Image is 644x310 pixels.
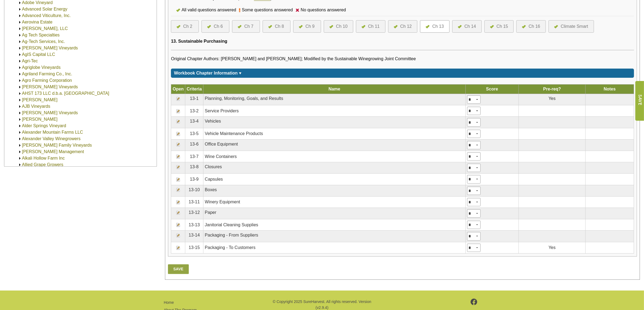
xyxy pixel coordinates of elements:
[207,23,224,30] a: Ch 6
[185,117,203,128] td: 13-4
[177,25,180,28] img: icon-all-questions-answered.png
[22,123,66,128] a: Alder Springs Vineyard
[464,23,476,30] div: Ch 14
[22,130,83,134] a: Alexander Mountain Farms LLC
[185,139,203,151] td: 13-6
[296,9,299,12] img: icon-no-questions-answered.png
[554,23,588,30] a: Climate Smart
[18,130,22,134] img: Expand Alexander Mountain Farms LLC
[22,65,61,70] a: Agriglobe Vineyards
[18,14,22,18] img: Expand Advanced Viticulture, Inc.
[458,23,476,30] a: Ch 14
[203,196,465,208] td: Winery Equipment
[394,25,398,28] img: icon-all-questions-answered.png
[203,231,465,242] td: Packaging - From Suppliers
[185,85,203,94] th: Criteria
[22,110,78,115] a: [PERSON_NAME] Vineyards
[203,162,465,174] td: Closures
[185,151,203,162] td: 13-7
[185,128,203,139] td: 13-5
[18,163,22,167] img: Expand Allied Grape Growers
[185,174,203,185] td: 13-9
[203,208,465,219] td: Paper
[22,136,81,141] a: Alexander Valley Winegrowers
[185,196,203,208] td: 13-11
[22,104,50,109] a: AJB Vineyards
[561,23,588,30] div: Climate Smart
[299,25,303,28] img: icon-all-questions-answered.png
[18,85,22,89] img: Expand Ahlstrand Vineyards
[18,53,22,57] img: Expand AgIS Capital LLC
[171,85,185,94] th: Open
[22,97,58,102] a: [PERSON_NAME]
[465,85,518,94] th: Score
[176,9,180,12] img: icon-all-questions-answered.png
[18,143,22,147] img: Expand Alfaro Family Vineyards
[22,72,72,76] a: Agriland Farming Co., Inc.
[185,208,203,219] td: 13-12
[203,94,465,105] td: Planning, Monitoring, Goals, and Results
[299,23,315,30] a: Ch 9
[268,25,272,28] img: icon-all-questions-answered.png
[171,39,227,43] span: 13. Sustainable Purchasing
[18,40,22,44] img: Expand Ag-Tech Services, Inc.
[171,69,634,78] div: Click for more or less content
[18,150,22,154] img: Expand Alfonso Elena Vineyard Management
[336,23,348,30] div: Ch 10
[22,117,58,122] a: [PERSON_NAME]
[203,174,465,185] td: Capsules
[18,117,22,122] img: Expand Alberti Vineyard
[203,151,465,162] td: Wine Containers
[426,25,430,28] img: icon-all-questions-answered.png
[458,25,462,28] img: icon-all-questions-answered.png
[519,94,586,105] td: Yes
[368,23,380,30] div: Ch 11
[239,72,242,74] img: sort_arrow_down.gif
[22,26,68,31] a: [PERSON_NAME], LLC
[18,59,22,63] img: Expand Agri-Tec
[519,242,586,253] td: Yes
[554,25,558,28] img: icon-all-questions-answered.png
[203,85,465,94] th: Name
[329,23,348,30] a: Ch 10
[239,8,240,12] img: icon-some-questions-answered.png
[362,25,365,28] img: icon-all-questions-answered.png
[238,25,242,28] img: icon-all-questions-answered.png
[490,25,494,28] img: icon-all-questions-answered.png
[203,128,465,139] td: Vehicle Maintenance Products
[18,1,22,5] img: Expand Adobe Vineyard
[400,23,412,30] div: Ch 12
[22,20,52,24] a: Aerovina Estate
[18,156,22,160] img: Expand Alkali Hollow Farm Inc
[394,23,412,30] a: Ch 12
[529,23,540,30] div: Ch 16
[22,78,72,83] a: Agro Farming Corporation
[22,7,67,11] a: Advanced Solar Energy
[174,71,237,75] span: Workbook Chapter Information
[185,219,203,231] td: 13-13
[22,39,65,44] a: Ag-Tech Services, Inc.
[22,85,78,89] a: [PERSON_NAME] Vineyards
[329,25,333,28] img: icon-all-questions-answered.png
[171,56,416,61] span: Original Chapter Authors: [PERSON_NAME] and [PERSON_NAME]; Modified by the Sustainable Winegrowin...
[635,81,644,121] input: Submit
[18,111,22,115] img: Expand Alan Foppiano Vineyards
[164,300,174,305] a: Home
[18,72,22,76] img: Expand Agriland Farming Co., Inc.
[22,0,53,5] a: Adobe Vineyard
[185,242,203,253] td: 13-15
[522,23,540,30] a: Ch 16
[180,7,239,13] div: All valid questions answered
[432,23,444,30] div: Ch 13
[22,143,92,147] a: [PERSON_NAME] Family Vineyards
[185,185,203,196] td: 13-10
[203,139,465,151] td: Office Equipment
[497,23,508,30] div: Ch 15
[18,98,22,102] img: Expand Ahven Vineyard
[18,79,22,83] img: Expand Agro Farming Corporation
[203,105,465,117] td: Service Providers
[18,92,22,96] img: Expand AHST 173 LLC d.b.a. Domaine Helena
[22,33,60,37] a: Ag Tech Specialties
[22,91,109,96] a: AHST 173 LLC d.b.a. [GEOGRAPHIC_DATA]
[240,7,296,13] div: Some questions answered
